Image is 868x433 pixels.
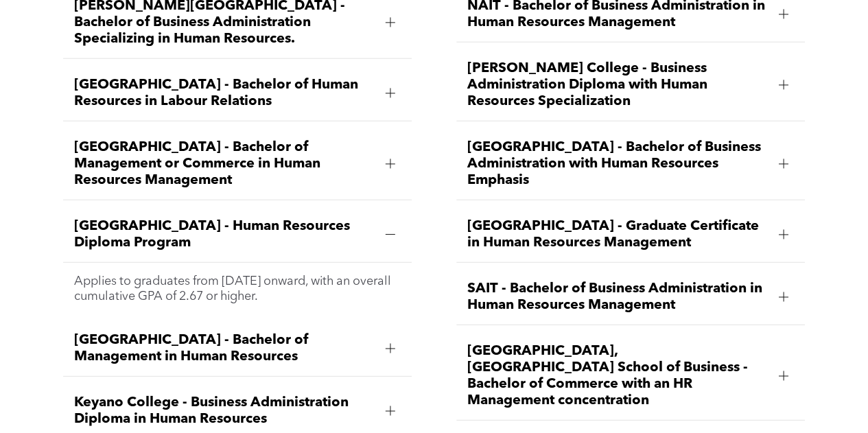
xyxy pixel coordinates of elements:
[467,343,768,409] span: [GEOGRAPHIC_DATA], [GEOGRAPHIC_DATA] School of Business - Bachelor of Commerce with an HR Managem...
[74,139,375,189] span: [GEOGRAPHIC_DATA] - Bachelor of Management or Commerce in Human Resources Management
[74,332,375,365] span: [GEOGRAPHIC_DATA] - Bachelor of Management in Human Resources
[467,60,768,110] span: [PERSON_NAME] College - Business Administration Diploma with Human Resources Specialization
[467,281,768,314] span: SAIT - Bachelor of Business Administration in Human Resources Management
[74,218,375,251] span: [GEOGRAPHIC_DATA] - Human Resources Diploma Program
[74,274,401,304] p: Applies to graduates from [DATE] onward, with an overall cumulative GPA of 2.67 or higher.
[467,139,768,189] span: [GEOGRAPHIC_DATA] - Bachelor of Business Administration with Human Resources Emphasis
[74,395,375,428] span: Keyano College - Business Administration Diploma in Human Resources
[74,77,375,110] span: [GEOGRAPHIC_DATA] - Bachelor of Human Resources in Labour Relations
[467,218,768,251] span: [GEOGRAPHIC_DATA] - Graduate Certificate in Human Resources Management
